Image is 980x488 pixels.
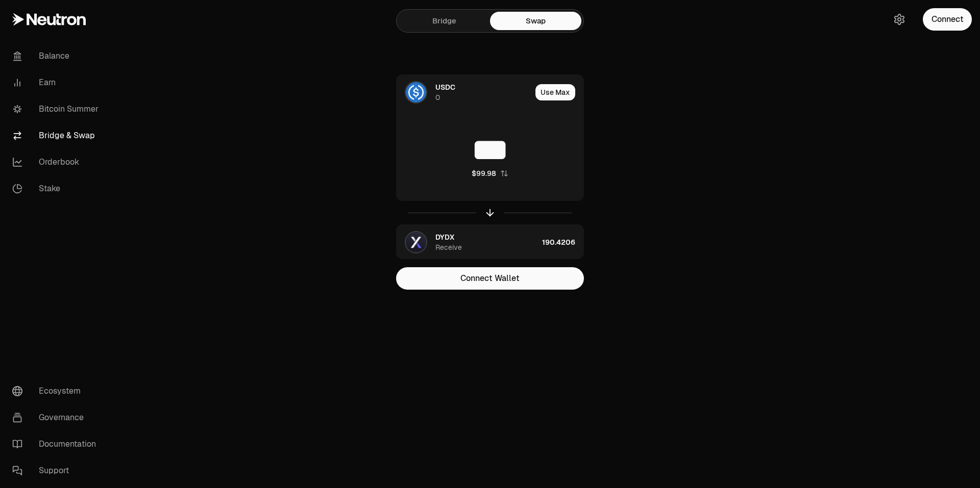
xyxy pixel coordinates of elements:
[4,96,110,122] a: Bitcoin Summer
[435,232,454,242] span: DYDX
[4,431,110,457] a: Documentation
[535,84,575,100] button: Use Max
[435,82,455,92] span: USDC
[472,168,508,178] button: $99.98
[472,168,496,178] div: $99.98
[399,12,490,30] a: Bridge
[406,232,426,252] img: DYDX Logo
[397,225,583,260] button: DYDX LogoDYDXReceive190.4206
[4,378,110,404] a: Ecosystem
[923,8,972,31] button: Connect
[4,122,110,149] a: Bridge & Swap
[4,404,110,431] a: Governance
[4,69,110,96] a: Earn
[542,225,583,260] div: 190.4206
[396,267,584,290] button: Connect Wallet
[435,242,462,252] div: Receive
[4,457,110,484] a: Support
[435,92,440,102] div: 0
[490,12,581,30] a: Swap
[397,75,531,110] div: USDC LogoUSDC0
[406,82,426,102] img: USDC Logo
[397,225,538,260] div: DYDX LogoDYDXReceive
[4,149,110,175] a: Orderbook
[4,43,110,69] a: Balance
[4,175,110,202] a: Stake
